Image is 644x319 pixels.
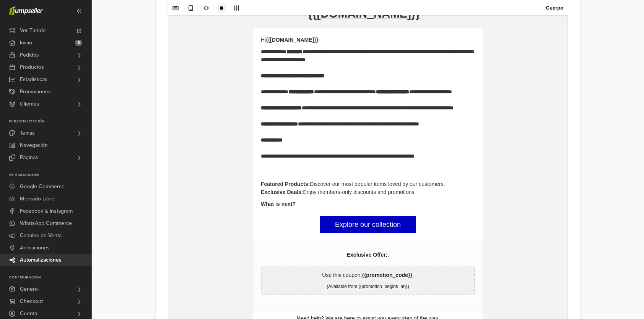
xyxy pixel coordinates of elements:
[9,173,91,177] p: Integraciones
[20,181,65,193] span: Google Commerce
[140,28,260,35] a: {{[DOMAIN_NAME]}}
[194,288,244,294] strong: {{promotion_code}}
[93,217,127,223] strong: What is next?
[20,86,51,98] span: Promociones
[20,229,62,242] span: Canales de Venta
[20,127,35,139] span: Temas
[179,268,220,274] strong: Exclusive Offer:
[20,295,43,308] span: Checkout
[97,287,302,295] p: Use this coupon: .
[20,139,48,151] span: Navegación
[20,61,44,73] span: Productos
[20,283,39,295] span: General
[20,49,39,61] span: Pedidos
[254,23,260,29] img: %7B%7B%20store.logo%20%7D%7D
[151,232,248,249] a: Explore our collection
[9,275,91,280] p: Configuración
[20,151,38,164] span: Páginas
[93,205,135,211] strong: Exclusive Deals:
[20,98,39,110] span: Clientes
[20,205,73,217] span: Facebook & Instagram
[20,242,50,254] span: Aplicaciones
[93,52,307,60] p: Hi !
[140,23,252,36] re-text: {{[DOMAIN_NAME]}}
[9,119,91,124] p: Personalización
[20,37,32,49] span: Inicio
[20,217,72,229] span: WhatsApp Commerce
[75,40,82,46] span: 3
[93,196,307,212] p: Discover our most popular items loved by our customers. Enjoy members-only discounts and promotions.
[93,267,307,275] p: .
[97,299,302,306] p: (Available from {{promotion_begins_at}})
[20,193,54,205] span: Mercado Libre
[20,254,62,266] span: Automatizaciones
[98,53,150,59] strong: {{[DOMAIN_NAME]}}
[20,24,46,37] span: Ver Tienda
[20,73,47,86] span: Estadísticas
[93,197,141,203] strong: Featured Products:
